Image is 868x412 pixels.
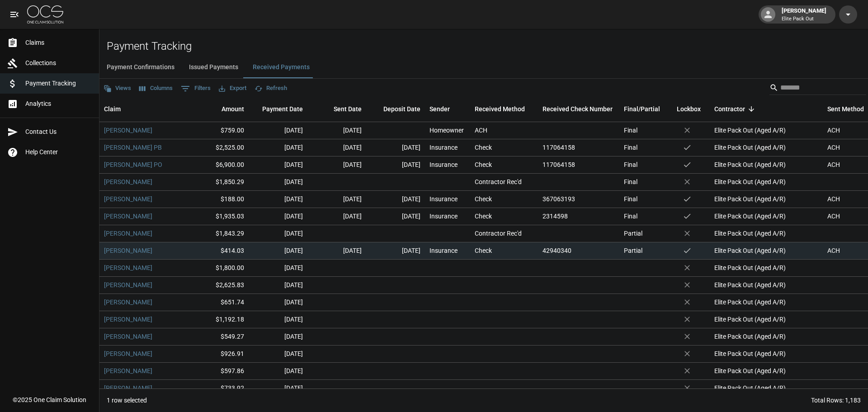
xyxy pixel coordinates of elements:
div: [DATE] [307,208,366,225]
a: [PERSON_NAME] [104,263,152,272]
div: $1,800.00 [190,260,249,277]
div: Elite Pack Out (Aged A/R) [710,208,823,225]
div: $1,843.29 [190,225,249,242]
div: [DATE] [366,242,425,260]
div: Final [624,160,637,169]
span: Contact Us [25,127,92,137]
div: Elite Pack Out (Aged A/R) [710,328,823,346]
div: Search [769,81,866,97]
div: Elite Pack Out (Aged A/R) [710,242,823,260]
div: Sent Method [823,96,868,122]
div: [DATE] [366,139,425,156]
span: Payment Tracking [25,79,92,88]
div: Elite Pack Out (Aged A/R) [710,311,823,328]
div: [DATE] [249,346,307,363]
div: $733.92 [190,380,249,397]
div: [DATE] [249,277,307,294]
div: dynamic tabs [99,57,868,78]
div: $1,935.03 [190,208,249,225]
div: [DATE] [249,380,307,397]
div: ACH [827,194,840,204]
div: Elite Pack Out (Aged A/R) [710,122,823,139]
div: [DATE] [249,191,307,208]
div: Elite Pack Out (Aged A/R) [710,363,823,380]
div: $1,850.29 [190,174,249,191]
div: Payment Date [249,96,307,122]
div: Final [624,177,637,186]
div: [DATE] [249,363,307,380]
div: $549.27 [190,328,249,346]
div: [DATE] [366,208,425,225]
div: [PERSON_NAME] [778,6,830,23]
div: 1 row selected [107,396,147,405]
div: Sender [425,96,470,122]
div: Payment Date [262,96,303,122]
div: Elite Pack Out (Aged A/R) [710,225,823,242]
div: $2,525.00 [190,139,249,156]
div: Received Check Number [538,96,619,122]
div: $651.74 [190,294,249,311]
div: Amount [190,96,249,122]
a: [PERSON_NAME] PO [104,160,162,169]
div: $414.03 [190,242,249,260]
div: $1,192.18 [190,311,249,328]
div: ACH [827,212,840,221]
a: [PERSON_NAME] [104,246,152,255]
div: Final [624,126,637,135]
div: Elite Pack Out (Aged A/R) [710,156,823,174]
div: Final [624,194,637,204]
div: Elite Pack Out (Aged A/R) [710,277,823,294]
div: Received Check Number [542,96,613,122]
button: Select columns [137,81,175,95]
div: Elite Pack Out (Aged A/R) [710,191,823,208]
a: [PERSON_NAME] [104,177,152,186]
div: [DATE] [249,208,307,225]
div: Contractor [714,96,745,122]
div: Final [624,212,637,221]
div: Insurance [429,160,458,169]
button: Show filters [179,81,213,96]
a: [PERSON_NAME] [104,126,152,135]
div: Lockbox [677,96,701,122]
div: Total Rows: 1,183 [811,396,861,405]
div: Elite Pack Out (Aged A/R) [710,139,823,156]
div: ACH [475,126,487,135]
div: 117064158 [542,143,575,152]
span: Claims [25,38,92,47]
div: Check [475,212,492,221]
div: Elite Pack Out (Aged A/R) [710,380,823,397]
div: Elite Pack Out (Aged A/R) [710,346,823,363]
div: Partial [624,246,642,255]
a: [PERSON_NAME] [104,212,152,221]
div: Elite Pack Out (Aged A/R) [710,174,823,191]
button: Views [101,81,133,95]
div: [DATE] [307,242,366,260]
h2: Payment Tracking [107,40,868,53]
button: Sort [745,103,758,115]
div: [DATE] [249,242,307,260]
a: [PERSON_NAME] [104,280,152,289]
div: ACH [827,160,840,169]
div: Received Method [475,96,525,122]
div: 117064158 [542,160,575,169]
div: $597.86 [190,363,249,380]
div: [DATE] [249,122,307,139]
button: Issued Payments [182,57,245,78]
div: Insurance [429,246,458,255]
span: Analytics [25,99,92,109]
div: [DATE] [249,139,307,156]
span: Collections [25,58,92,68]
div: Amount [222,96,244,122]
a: [PERSON_NAME] [104,229,152,238]
div: $6,900.00 [190,156,249,174]
div: Claim [104,96,121,122]
div: Contractor Rec'd [475,229,522,238]
div: Check [475,246,492,255]
div: Final [624,143,637,152]
div: ACH [827,126,840,135]
div: [DATE] [249,156,307,174]
div: Deposit Date [366,96,425,122]
button: open drawer [5,5,24,24]
div: Lockbox [665,96,710,122]
button: Export [217,81,249,95]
